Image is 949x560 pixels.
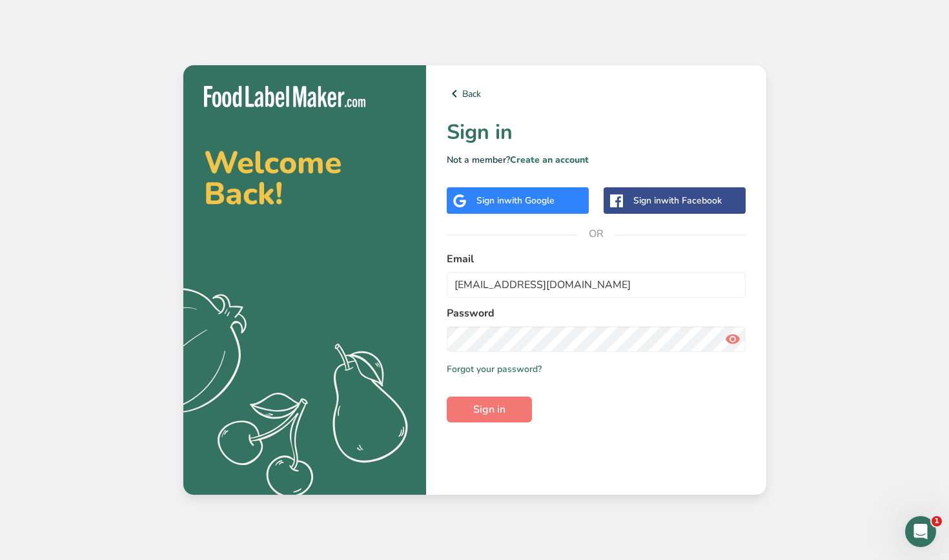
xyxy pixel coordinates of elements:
[577,214,615,253] span: OR
[633,194,722,207] div: Sign in
[932,516,942,526] span: 1
[510,154,589,166] a: Create an account
[447,362,542,376] a: Forgot your password?
[476,194,555,207] div: Sign in
[473,402,505,417] span: Sign in
[905,516,936,547] iframe: Intercom live chat
[447,397,532,422] button: Sign in
[204,86,365,107] img: Food Label Maker
[447,117,746,148] h1: Sign in
[504,194,555,207] span: with Google
[447,306,746,321] label: Password
[204,147,405,209] h2: Welcome Back!
[447,153,746,167] p: Not a member?
[447,251,746,267] label: Email
[447,86,746,101] a: Back
[447,272,746,298] input: Enter Your Email
[661,194,722,207] span: with Facebook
